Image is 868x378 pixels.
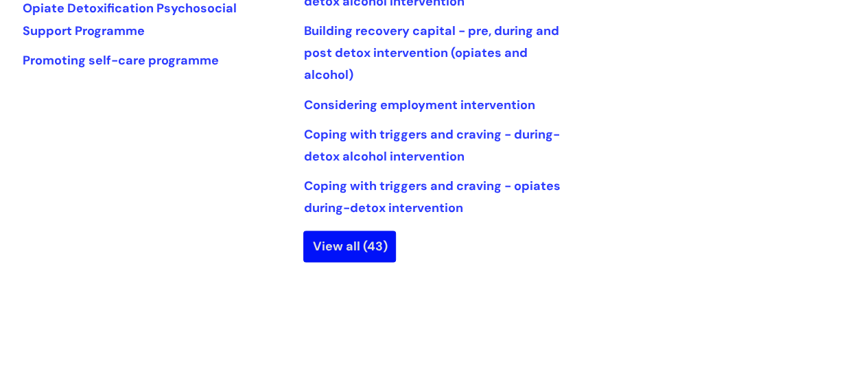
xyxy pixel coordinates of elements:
[23,52,219,69] a: Promoting self-care programme
[303,126,559,165] a: Coping with triggers and craving - during-detox alcohol intervention
[303,97,535,113] a: Considering employment intervention
[303,23,559,84] a: Building recovery capital - pre, during and post detox intervention (opiates and alcohol)
[303,178,560,216] a: Coping with triggers and craving - opiates during-detox intervention
[303,231,396,262] a: View all (43)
